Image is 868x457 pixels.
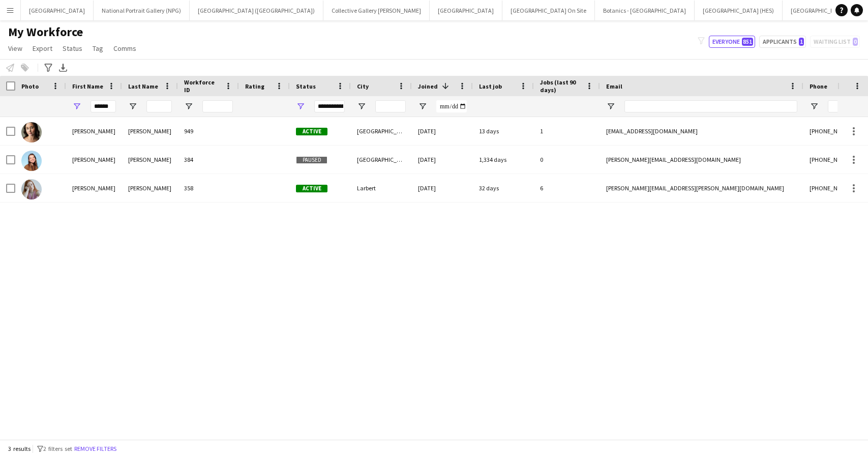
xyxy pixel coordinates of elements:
[4,42,26,55] a: View
[534,174,600,202] div: 6
[695,1,783,20] button: [GEOGRAPHIC_DATA] (HES)
[8,24,83,40] span: My Workforce
[42,62,54,74] app-action-btn: Advanced filters
[63,44,82,53] span: Status
[57,62,69,74] app-action-btn: Export XLSX
[72,443,118,454] button: Remove filters
[412,174,473,202] div: [DATE]
[357,82,369,90] span: City
[351,146,412,174] div: [GEOGRAPHIC_DATA]
[534,117,600,145] div: 1
[375,100,406,112] input: City Filter Input
[21,82,39,90] span: Photo
[606,102,615,111] button: Open Filter Menu
[43,445,72,452] span: 2 filters set
[296,185,327,192] span: Active
[109,42,140,55] a: Comms
[540,78,582,94] span: Jobs (last 90 days)
[178,117,239,145] div: 949
[624,100,797,112] input: Email Filter Input
[146,100,172,112] input: Last Name Filter Input
[296,82,316,90] span: Status
[759,36,806,48] button: Applicants1
[33,44,52,53] span: Export
[296,102,305,111] button: Open Filter Menu
[128,82,158,90] span: Last Name
[742,38,753,46] span: 851
[28,42,56,55] a: Export
[600,174,803,202] div: [PERSON_NAME][EMAIL_ADDRESS][PERSON_NAME][DOMAIN_NAME]
[113,44,136,53] span: Comms
[709,36,755,48] button: Everyone851
[351,174,412,202] div: Larbert
[418,102,427,111] button: Open Filter Menu
[66,117,122,145] div: [PERSON_NAME]
[412,146,473,174] div: [DATE]
[473,146,534,174] div: 1,334 days
[66,174,122,202] div: [PERSON_NAME]
[128,102,137,111] button: Open Filter Menu
[178,146,239,174] div: 384
[810,82,827,90] span: Phone
[351,117,412,145] div: [GEOGRAPHIC_DATA]
[418,82,438,90] span: Joined
[296,156,327,164] span: Paused
[799,38,804,46] span: 1
[122,146,178,174] div: [PERSON_NAME]
[479,82,502,90] span: Last job
[412,117,473,145] div: [DATE]
[184,102,193,111] button: Open Filter Menu
[122,174,178,202] div: [PERSON_NAME]
[66,146,122,174] div: [PERSON_NAME]
[595,1,695,20] button: Botanics - [GEOGRAPHIC_DATA]
[534,146,600,174] div: 0
[357,102,366,111] button: Open Filter Menu
[72,82,103,90] span: First Name
[58,42,86,55] a: Status
[21,179,42,199] img: Jennifer Steele
[502,1,595,20] button: [GEOGRAPHIC_DATA] On Site
[122,117,178,145] div: [PERSON_NAME]
[88,42,107,55] a: Tag
[94,1,190,20] button: National Portrait Gallery (NPG)
[190,1,323,20] button: [GEOGRAPHIC_DATA] ([GEOGRAPHIC_DATA])
[202,100,233,112] input: Workforce ID Filter Input
[8,44,22,53] span: View
[323,1,430,20] button: Collective Gallery [PERSON_NAME]
[473,117,534,145] div: 13 days
[296,128,327,135] span: Active
[21,151,42,171] img: Jennifer Barron
[72,102,81,111] button: Open Filter Menu
[436,100,467,112] input: Joined Filter Input
[606,82,622,90] span: Email
[21,122,42,142] img: Jennifer O
[430,1,502,20] button: [GEOGRAPHIC_DATA]
[245,82,264,90] span: Rating
[473,174,534,202] div: 32 days
[600,117,803,145] div: [EMAIL_ADDRESS][DOMAIN_NAME]
[93,44,103,53] span: Tag
[810,102,819,111] button: Open Filter Menu
[21,1,94,20] button: [GEOGRAPHIC_DATA]
[91,100,116,112] input: First Name Filter Input
[600,146,803,174] div: [PERSON_NAME][EMAIL_ADDRESS][DOMAIN_NAME]
[178,174,239,202] div: 358
[184,78,221,94] span: Workforce ID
